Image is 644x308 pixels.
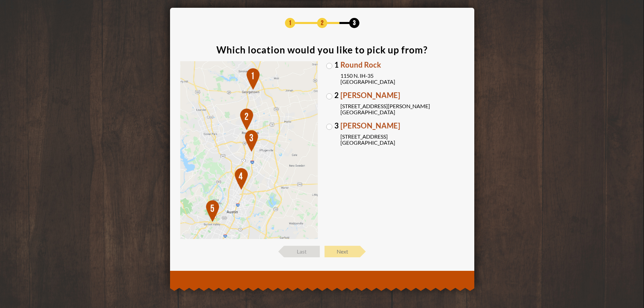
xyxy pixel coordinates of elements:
span: 2 [334,92,339,99]
span: 1150 N. IH-35 [GEOGRAPHIC_DATA] [340,73,464,85]
span: 3 [334,122,339,129]
span: Round Rock [340,61,464,69]
span: 2 [317,18,327,28]
div: Which location would you like to pick up from? [216,45,428,54]
span: 3 [349,18,359,28]
span: [STREET_ADDRESS][PERSON_NAME] [GEOGRAPHIC_DATA] [340,103,464,115]
span: Last [284,246,320,257]
span: 1 [285,18,295,28]
span: [PERSON_NAME] [340,122,464,129]
span: [PERSON_NAME] [340,92,464,99]
span: Next [325,246,360,257]
img: Map of Locations [180,61,318,239]
span: [STREET_ADDRESS] [GEOGRAPHIC_DATA] [340,134,464,146]
span: 1 [334,61,339,69]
